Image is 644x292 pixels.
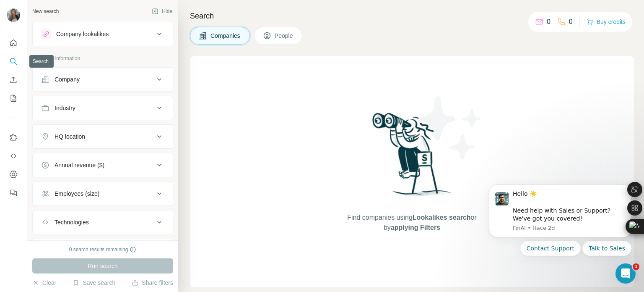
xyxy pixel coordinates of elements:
[7,72,20,87] button: Enrich CSV
[55,189,99,198] div: Employees (size)
[55,75,80,84] div: Company
[32,279,56,287] button: Clear
[7,167,20,182] button: Dashboard
[33,155,173,175] button: Annual revenue ($)
[633,263,639,270] span: 1
[33,126,173,147] button: HQ location
[33,69,173,89] button: Company
[587,16,626,28] button: Buy credits
[391,224,440,231] span: applying Filters
[33,212,173,232] button: Technologies
[7,35,20,50] button: Quick start
[190,10,634,22] h4: Search
[412,90,488,166] img: Surfe Illustration - Stars
[7,8,20,22] img: Avatar
[7,91,20,106] button: My lists
[210,32,241,40] span: Companies
[55,161,104,169] div: Annual revenue ($)
[547,17,551,27] p: 0
[55,104,75,112] div: Industry
[615,263,636,284] iframe: Intercom live chat
[369,110,456,204] img: Surfe Illustration - Woman searching with binoculars
[7,130,20,145] button: Use Surfe on LinkedIn
[33,98,173,118] button: Industry
[345,213,479,233] span: Find companies using or by
[69,246,137,253] div: 0 search results remaining
[476,174,644,288] iframe: Intercom notifications mensaje
[33,24,173,44] button: Company lookalikes
[146,5,178,18] button: Hide
[33,184,173,204] button: Employees (size)
[55,218,89,226] div: Technologies
[7,54,20,69] button: Search
[73,279,115,287] button: Save search
[55,132,85,141] div: HQ location
[7,185,20,200] button: Feedback
[56,30,109,38] div: Company lookalikes
[32,8,59,15] div: New search
[32,55,173,62] p: Company information
[413,214,471,221] span: Lookalikes search
[7,148,20,163] button: Use Surfe API
[275,32,294,40] span: People
[132,279,173,287] button: Share filters
[569,17,573,27] p: 0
